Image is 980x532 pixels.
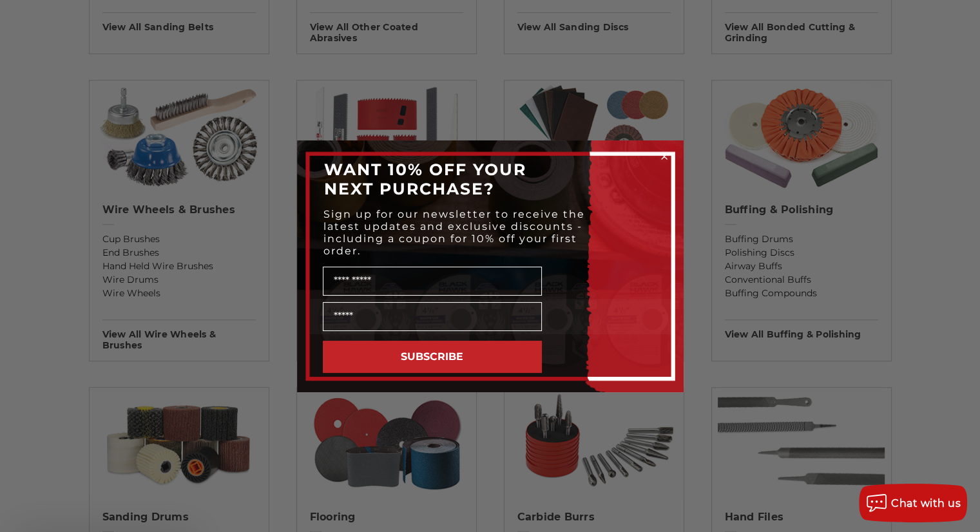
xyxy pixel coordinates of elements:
input: Email [323,302,542,331]
button: Chat with us [859,484,967,522]
button: SUBSCRIBE [323,341,542,373]
button: Close dialog [658,150,671,163]
span: WANT 10% OFF YOUR NEXT PURCHASE? [324,160,526,198]
span: Sign up for our newsletter to receive the latest updates and exclusive discounts - including a co... [323,208,585,257]
span: Chat with us [891,497,961,509]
